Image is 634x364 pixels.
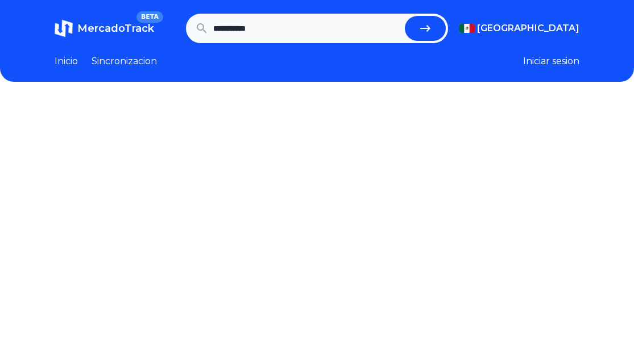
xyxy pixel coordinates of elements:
[459,22,579,35] button: [GEOGRAPHIC_DATA]
[477,22,579,35] span: [GEOGRAPHIC_DATA]
[77,22,154,35] span: MercadoTrack
[92,55,157,68] a: Sincronizacion
[136,11,163,23] span: BETA
[459,24,475,33] img: Mexico
[55,19,73,37] img: MercadoTrack
[55,55,78,68] a: Inicio
[55,19,154,37] a: MercadoTrackBETA
[523,55,579,68] button: Iniciar sesion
